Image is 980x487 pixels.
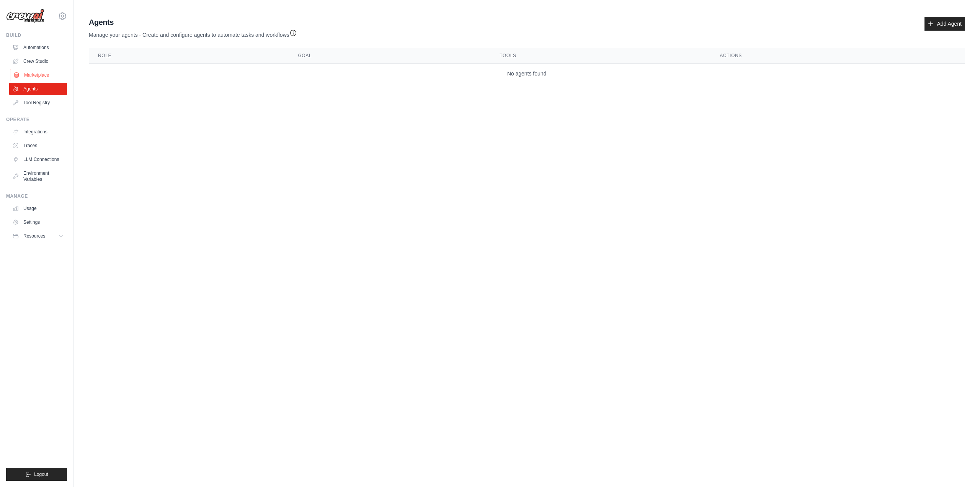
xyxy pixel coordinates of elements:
th: Tools [490,48,710,64]
a: Marketplace [10,69,68,81]
td: No agents found [89,64,965,84]
th: Goal [289,48,490,64]
p: Manage your agents - Create and configure agents to automate tasks and workflows [89,28,297,39]
th: Role [89,48,289,64]
div: Operate [6,116,67,123]
div: Manage [6,193,67,199]
a: Crew Studio [9,55,67,67]
a: Agents [9,83,67,95]
span: Logout [34,471,48,477]
a: LLM Connections [9,153,67,166]
a: Automations [9,41,67,54]
span: Resources [23,233,45,239]
a: Tool Registry [9,97,67,109]
div: Build [6,32,67,38]
a: Usage [9,202,67,215]
button: Resources [9,230,67,242]
img: Logo [6,9,44,23]
button: Logout [6,468,67,481]
a: Traces [9,139,67,152]
a: Settings [9,216,67,228]
h2: Agents [89,17,297,28]
a: Integrations [9,126,67,138]
a: Add Agent [924,17,965,31]
a: Environment Variables [9,167,67,185]
th: Actions [710,48,965,64]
